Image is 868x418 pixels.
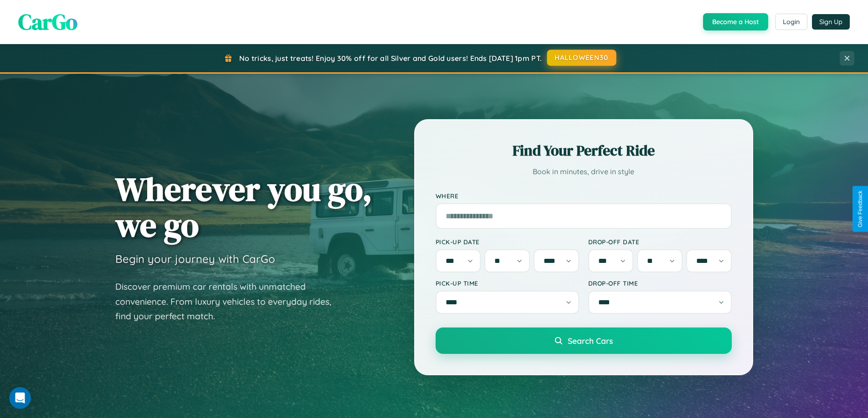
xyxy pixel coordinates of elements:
[436,238,579,246] label: Pick-up Date
[436,192,732,200] label: Where
[115,252,275,266] h3: Begin your journey with CarGo
[9,387,31,409] iframe: Intercom live chat
[703,13,768,30] button: Become a Host
[18,7,77,37] span: CarGo
[115,171,372,243] h1: Wherever you go, we go
[857,191,863,227] div: Give Feedback
[115,279,343,324] p: Discover premium car rentals with unmatched convenience. From luxury vehicles to everyday rides, ...
[812,14,850,30] button: Sign Up
[239,54,542,63] span: No tricks, just treats! Enjoy 30% off for all Silver and Gold users! Ends [DATE] 1pm PT.
[436,141,732,161] h2: Find Your Perfect Ride
[436,165,732,178] p: Book in minutes, drive in style
[568,336,613,346] span: Search Cars
[436,279,579,287] label: Pick-up Time
[436,327,732,354] button: Search Cars
[588,238,732,246] label: Drop-off Date
[588,279,732,287] label: Drop-off Time
[547,50,616,66] button: HALLOWEEN30
[775,14,807,30] button: Login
